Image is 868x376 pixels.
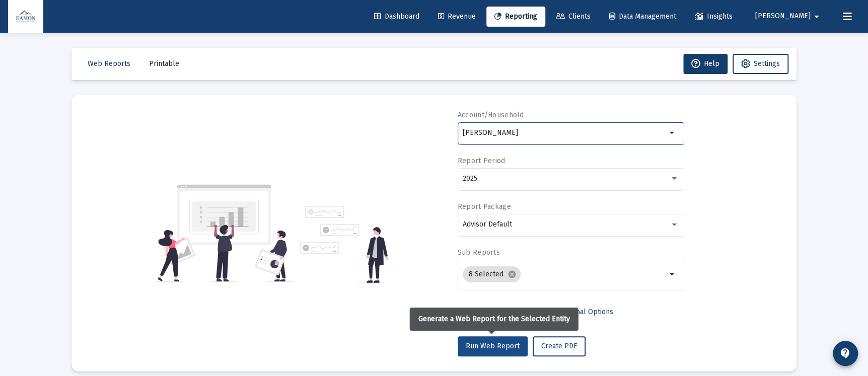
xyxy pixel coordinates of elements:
[554,308,613,316] span: Additional Options
[533,336,586,356] button: Create PDF
[683,54,728,74] button: Help
[609,12,676,21] span: Data Management
[494,12,537,21] span: Reporting
[486,7,545,27] a: Reporting
[667,268,679,280] mat-icon: arrow_drop_down
[811,7,823,27] mat-icon: arrow_drop_down
[16,7,36,27] img: Dashboard
[743,6,835,26] button: [PERSON_NAME]
[466,308,536,316] span: Select Custom Period
[755,12,811,21] span: [PERSON_NAME]
[754,59,780,68] span: Settings
[687,7,741,27] a: Insights
[141,54,187,74] button: Printable
[458,157,505,165] label: Report Period
[667,127,679,139] mat-icon: arrow_drop_down
[463,220,512,229] span: Advisor Default
[300,206,388,283] img: reporting-alt
[458,336,528,356] button: Run Web Report
[695,12,733,21] span: Insights
[366,7,427,27] a: Dashboard
[458,202,511,211] label: Report Package
[691,59,719,68] span: Help
[601,7,684,27] a: Data Management
[438,12,476,21] span: Revenue
[839,347,851,359] mat-icon: contact_support
[541,342,577,350] span: Create PDF
[463,264,667,284] mat-chip-list: Selection
[80,54,138,74] button: Web Reports
[556,12,591,21] span: Clients
[463,266,521,282] mat-chip: 8 Selected
[156,183,294,283] img: reporting
[508,270,517,279] mat-icon: cancel
[149,59,179,68] span: Printable
[88,59,130,68] span: Web Reports
[458,111,524,119] label: Account/Household
[458,248,500,257] label: Sub Reports
[548,7,599,27] a: Clients
[733,54,788,74] button: Settings
[466,342,520,350] span: Run Web Report
[463,129,667,137] input: Search or select an account or household
[374,12,419,21] span: Dashboard
[463,174,477,183] span: 2025
[430,7,484,27] a: Revenue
